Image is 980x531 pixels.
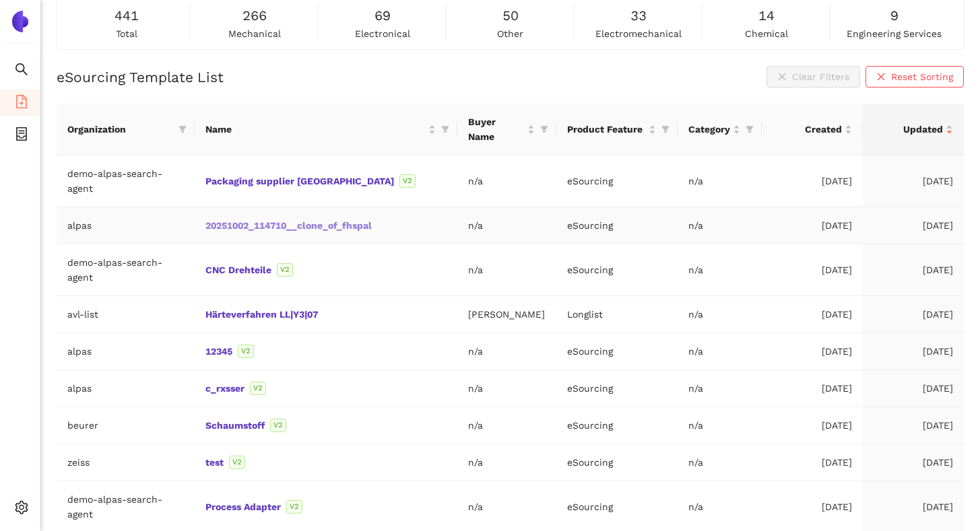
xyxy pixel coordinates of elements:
[15,58,28,85] span: search
[678,244,762,296] td: n/a
[441,125,449,133] span: filter
[678,444,762,481] td: n/a
[457,244,556,296] td: n/a
[205,122,426,137] span: Name
[457,296,556,333] td: [PERSON_NAME]
[9,11,31,32] img: Logo
[595,26,682,41] span: electromechanical
[195,104,457,155] th: this column's title is Name,this column is sortable
[57,67,224,87] h2: eSourcing Template List
[457,407,556,444] td: n/a
[438,119,452,139] span: filter
[57,407,195,444] td: beurer
[762,407,863,444] td: [DATE]
[286,500,302,514] span: V2
[876,72,886,83] span: close
[497,26,523,41] span: other
[678,407,762,444] td: n/a
[661,125,669,133] span: filter
[399,174,416,188] span: V2
[762,444,863,481] td: [DATE]
[228,26,281,41] span: mechanical
[15,122,28,149] span: container
[678,296,762,333] td: n/a
[659,119,672,139] span: filter
[457,104,556,155] th: this column's title is Buyer Name,this column is sortable
[116,26,137,41] span: total
[556,244,678,296] td: eSourcing
[863,207,964,244] td: [DATE]
[773,122,842,137] span: Created
[57,333,195,370] td: alpas
[762,244,863,296] td: [DATE]
[678,207,762,244] td: n/a
[355,26,410,41] span: electronical
[457,333,556,370] td: n/a
[502,5,519,26] span: 50
[457,444,556,481] td: n/a
[863,155,964,207] td: [DATE]
[762,370,863,407] td: [DATE]
[115,5,139,26] span: 441
[678,370,762,407] td: n/a
[847,26,942,41] span: engineering services
[891,69,953,84] span: Reset Sorting
[57,244,195,296] td: demo-alpas-search-agent
[537,112,551,147] span: filter
[556,104,678,155] th: this column's title is Product Feature,this column is sortable
[743,119,756,139] span: filter
[178,125,187,133] span: filter
[556,407,678,444] td: eSourcing
[540,125,548,133] span: filter
[874,122,943,137] span: Updated
[556,155,678,207] td: eSourcing
[746,125,754,133] span: filter
[556,296,678,333] td: Longlist
[758,5,775,26] span: 14
[863,444,964,481] td: [DATE]
[457,155,556,207] td: n/a
[762,104,863,155] th: this column's title is Created,this column is sortable
[468,114,525,144] span: Buyer Name
[250,382,266,395] span: V2
[270,419,286,432] span: V2
[67,122,173,137] span: Organization
[688,122,730,137] span: Category
[567,122,646,137] span: Product Feature
[762,296,863,333] td: [DATE]
[863,296,964,333] td: [DATE]
[556,333,678,370] td: eSourcing
[57,155,195,207] td: demo-alpas-search-agent
[630,5,647,26] span: 33
[863,370,964,407] td: [DATE]
[766,66,860,87] button: closeClear Filters
[277,263,293,277] span: V2
[863,407,964,444] td: [DATE]
[57,296,195,333] td: avl-list
[15,496,28,523] span: setting
[57,370,195,407] td: alpas
[678,333,762,370] td: n/a
[762,155,863,207] td: [DATE]
[556,207,678,244] td: eSourcing
[57,444,195,481] td: zeiss
[57,207,195,244] td: alpas
[762,207,863,244] td: [DATE]
[15,90,28,117] span: file-add
[176,119,189,139] span: filter
[457,370,556,407] td: n/a
[762,333,863,370] td: [DATE]
[678,155,762,207] td: n/a
[863,333,964,370] td: [DATE]
[242,5,267,26] span: 266
[374,5,391,26] span: 69
[745,26,788,41] span: chemical
[678,104,762,155] th: this column's title is Category,this column is sortable
[890,5,899,26] span: 9
[556,370,678,407] td: eSourcing
[229,456,245,469] span: V2
[863,244,964,296] td: [DATE]
[556,444,678,481] td: eSourcing
[865,66,964,87] button: closeReset Sorting
[238,345,254,358] span: V2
